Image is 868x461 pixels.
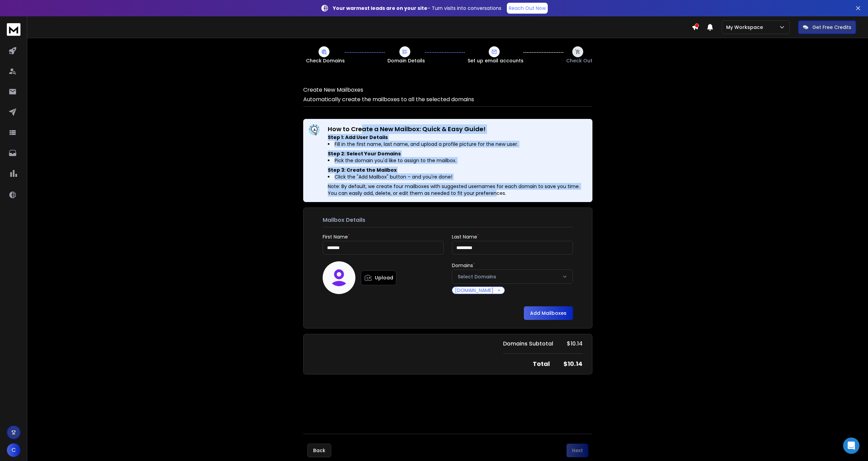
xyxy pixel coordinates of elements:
[563,359,583,369] h2: $ 10.14
[323,216,573,227] p: Mailbox Details
[533,359,550,369] h4: Total
[812,24,851,31] p: Get Free Credits
[328,150,401,157] b: Step 2: Select Your Domains
[387,57,425,64] span: Domain Details
[452,233,479,240] label: Last Name
[452,287,505,294] div: [DOMAIN_NAME]
[361,271,396,285] label: Upload
[303,95,592,104] p: Automatically create the mailboxes to all the selected domains
[726,24,766,31] p: My Workspace
[333,5,427,12] strong: Your warmest leads are on your site
[843,437,859,454] div: Open Intercom Messenger
[7,443,20,457] button: C
[328,167,397,173] b: Step 3: Create the Mailbox
[307,444,331,457] button: Back
[507,3,548,14] a: Reach Out Now
[328,141,587,148] li: Fill in the first name, last name, and upload a profile picture for the new user.
[328,124,587,134] h1: How to Create a New Mailbox: Quick & Easy Guide!
[333,5,501,12] p: – Turn visits into conversations
[306,57,345,64] span: Check Domains
[524,306,573,320] button: Add Mailboxes
[509,5,546,12] p: Reach Out Now
[567,340,583,348] h2: $ 10.14
[452,262,475,269] label: Domains
[503,340,553,348] h4: Domains Subtotal
[798,20,856,34] button: Get Free Credits
[303,86,592,94] h1: Create New Mailboxes
[323,233,350,240] label: First Name
[328,183,587,197] div: Note: By default, we create four mailboxes with suggested usernames for each domain to save you t...
[452,270,573,284] button: Select Domains
[328,134,388,141] b: Step 1: Add User Details
[468,57,524,64] span: Set up email accounts
[328,157,587,164] li: Pick the domain you'd like to assign to the mailbox.
[7,23,20,36] img: logo
[566,57,592,64] span: Check Out
[328,173,587,180] li: Click the "Add Mailbox" button – and you're done!
[309,124,320,135] img: information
